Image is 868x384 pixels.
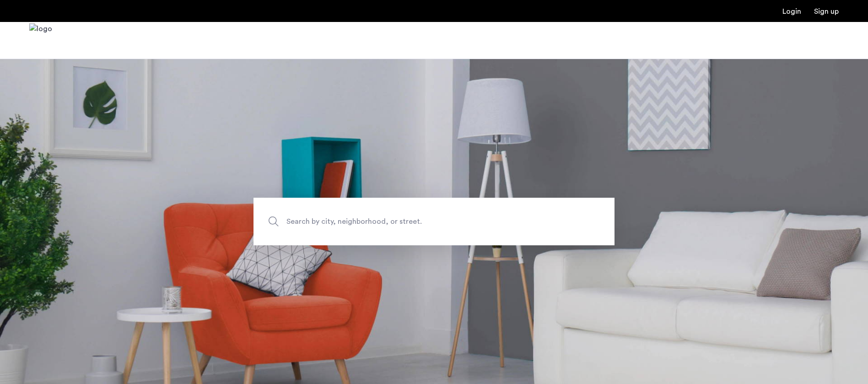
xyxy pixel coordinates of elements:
img: logo [29,23,52,58]
a: Login [782,8,801,15]
a: Cazamio Logo [29,23,52,58]
input: Apartment Search [253,198,615,245]
span: Search by city, neighborhood, or street. [286,215,539,227]
a: Registration [814,8,839,15]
